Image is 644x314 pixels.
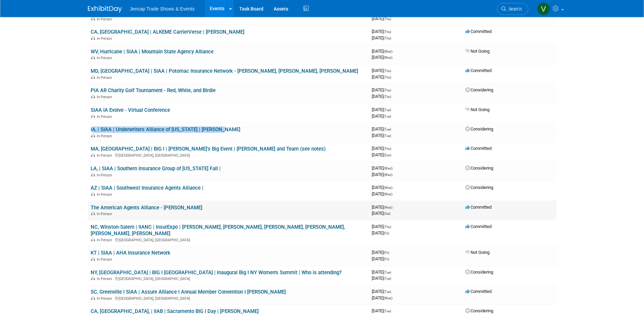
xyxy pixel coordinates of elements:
[384,186,392,190] span: (Wed)
[372,16,391,21] span: [DATE]
[384,30,391,34] span: (Thu)
[392,289,393,294] span: -
[91,152,366,158] div: [GEOGRAPHIC_DATA], [GEOGRAPHIC_DATA]
[497,3,528,15] a: Search
[384,127,391,131] span: (Tue)
[97,36,114,41] span: In-Person
[91,238,95,241] img: In-Person Event
[91,295,366,301] div: [GEOGRAPHIC_DATA], [GEOGRAPHIC_DATA]
[97,173,114,177] span: In-Person
[372,165,394,171] span: [DATE]
[91,250,170,256] a: KT | SIAA | AHA Insurance Network
[91,277,95,280] img: In-Person Event
[384,192,392,196] span: (Wed)
[384,206,392,209] span: (Wed)
[91,212,95,215] img: In-Person Event
[372,224,393,229] span: [DATE]
[393,165,394,171] span: -
[372,308,393,313] span: [DATE]
[97,238,114,242] span: In-Person
[392,68,393,73] span: -
[465,126,493,132] span: Considering
[393,205,394,210] span: -
[372,152,391,157] span: [DATE]
[91,289,286,295] a: SC, Greenville I SIAA | Assure Alliance I Annual Member Convention I [PERSON_NAME]
[384,95,391,99] span: (Thu)
[372,205,394,210] span: [DATE]
[91,257,95,261] img: In-Person Event
[392,146,393,151] span: -
[372,133,391,138] span: [DATE]
[372,74,391,80] span: [DATE]
[384,296,392,300] span: (Wed)
[384,173,392,177] span: (Wed)
[372,295,392,300] span: [DATE]
[384,134,391,138] span: (Tue)
[97,134,114,138] span: In-Person
[392,29,393,34] span: -
[465,205,492,210] span: Committed
[91,146,326,152] a: MA, [GEOGRAPHIC_DATA] | BIG I | [PERSON_NAME]'s Big Event | [PERSON_NAME] and Team (see notes)
[372,68,393,73] span: [DATE]
[465,224,492,229] span: Committed
[372,269,393,275] span: [DATE]
[372,114,391,119] span: [DATE]
[465,68,492,73] span: Committed
[91,134,95,137] img: In-Person Event
[97,95,114,99] span: In-Person
[91,29,244,35] a: CA, [GEOGRAPHIC_DATA] | ALKEME CarrierVerse | [PERSON_NAME]
[465,308,493,313] span: Considering
[465,146,492,151] span: Committed
[372,256,389,261] span: [DATE]
[91,17,95,20] img: In-Person Event
[97,56,114,60] span: In-Person
[384,290,391,294] span: (Tue)
[372,29,393,34] span: [DATE]
[392,269,393,275] span: -
[372,94,391,99] span: [DATE]
[384,17,391,21] span: (Thu)
[384,277,391,280] span: (Tue)
[91,126,240,133] a: IA, | SIAA | Underwriters Alliance of [US_STATE] | [PERSON_NAME]
[91,75,95,79] img: In-Person Event
[97,17,114,21] span: In-Person
[384,88,391,92] span: (Thu)
[393,49,394,54] span: -
[91,115,95,118] img: In-Person Event
[97,192,114,197] span: In-Person
[91,296,95,300] img: In-Person Event
[384,50,392,53] span: (Wed)
[384,75,391,79] span: (Thu)
[372,126,393,132] span: [DATE]
[97,115,114,119] span: In-Person
[372,172,392,177] span: [DATE]
[97,153,114,158] span: In-Person
[91,276,366,281] div: [GEOGRAPHIC_DATA], [GEOGRAPHIC_DATA]
[537,2,550,15] img: Vanessa O'Brien
[372,35,391,40] span: [DATE]
[384,56,392,59] span: (Wed)
[372,250,391,255] span: [DATE]
[384,69,391,73] span: (Thu)
[384,212,390,215] span: (Sat)
[384,153,391,157] span: (Sun)
[384,167,392,170] span: (Wed)
[372,276,391,281] span: [DATE]
[392,107,393,112] span: -
[392,224,393,229] span: -
[372,211,390,216] span: [DATE]
[372,107,393,112] span: [DATE]
[465,107,490,112] span: Not Going
[91,237,366,242] div: [GEOGRAPHIC_DATA], [GEOGRAPHIC_DATA]
[372,87,393,92] span: [DATE]
[384,115,391,118] span: (Tue)
[393,185,394,190] span: -
[372,185,394,190] span: [DATE]
[384,108,391,112] span: (Tue)
[91,192,95,196] img: In-Person Event
[384,271,391,274] span: (Tue)
[465,269,493,275] span: Considering
[465,29,492,34] span: Committed
[91,224,345,237] a: NC, Winston-Salem | IIANC | InsurExpo | [PERSON_NAME], [PERSON_NAME], [PERSON_NAME], [PERSON_NAME...
[372,49,394,54] span: [DATE]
